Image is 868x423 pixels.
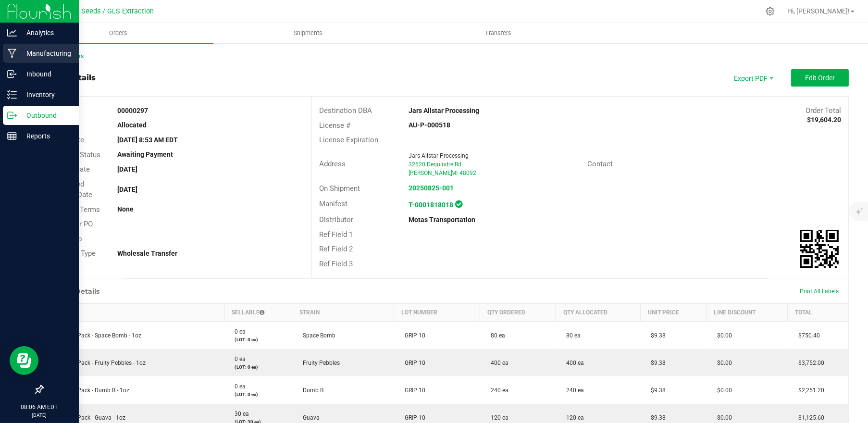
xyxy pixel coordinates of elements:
a: 20250825-001 [409,184,454,192]
span: Shipments [281,29,335,37]
span: Hi, [PERSON_NAME]! [787,7,850,15]
span: $9.38 [646,332,666,339]
span: $0.00 [712,387,732,394]
span: In Sync [455,199,462,209]
p: Inbound [17,68,74,80]
span: Address [319,160,346,168]
span: 0 ea [230,328,246,335]
span: Manifest [319,199,347,208]
span: GRIP Pre-Pack - Space Bomb - 1oz [49,332,142,339]
span: Transfers [472,29,524,37]
button: Edit Order [791,69,849,87]
span: $2,251.20 [794,387,824,394]
strong: AU-P-000518 [409,121,450,129]
span: $0.00 [712,414,732,421]
th: Strain [292,304,394,322]
span: Ref Field 2 [319,245,353,253]
span: 240 ea [486,387,508,394]
iframe: Resource center [10,346,38,375]
inline-svg: Inventory [7,90,17,100]
inline-svg: Inbound [7,69,17,79]
strong: Wholesale Transfer [117,249,177,257]
span: $9.38 [646,387,666,394]
strong: $19,604.20 [807,116,841,124]
strong: 00000297 [117,107,148,114]
th: Qty Ordered [480,304,556,322]
span: 80 ea [561,332,581,339]
p: [DATE] [4,411,74,419]
span: GRIP 10 [400,360,425,366]
span: On Shipment [319,184,360,193]
p: Reports [17,130,74,142]
p: (LOT: 0 ea) [230,391,286,398]
span: , [450,170,451,176]
span: 400 ea [486,360,508,366]
span: 48092 [459,170,476,176]
p: 08:06 AM EDT [4,403,74,411]
span: Print All Labels [800,288,839,295]
inline-svg: Analytics [7,28,17,37]
span: 0 ea [230,383,246,390]
span: GRIP 10 [400,414,425,421]
span: 32620 Dequindre Rd [409,161,461,168]
span: Ref Field 1 [319,230,353,239]
span: $3,752.00 [794,360,824,366]
div: Manage settings [764,7,776,16]
inline-svg: Manufacturing [7,49,17,58]
a: T-0001818018 [409,201,453,209]
th: Line Discount [707,304,788,322]
th: Lot Number [394,304,480,322]
span: Guava [298,414,320,421]
th: Unit Price [640,304,706,322]
span: Orders [96,29,140,37]
th: Total [788,304,848,322]
a: Transfers [403,23,594,43]
img: Scan me! [800,230,839,268]
qrcode: 00000297 [800,230,839,268]
span: 120 ea [561,414,584,421]
th: Item [43,304,224,322]
span: Order Total [806,106,841,115]
th: Sellable [224,304,292,322]
span: MI [451,170,458,176]
inline-svg: Reports [7,131,17,141]
span: GRIP Pre-Pack - Guava - 1oz [49,414,126,421]
span: $0.00 [712,360,732,366]
strong: None [117,205,134,213]
strong: Jars Allstar Processing [409,107,479,114]
span: 120 ea [486,414,508,421]
span: Ref Field 3 [319,260,353,268]
span: 240 ea [561,387,584,394]
a: Shipments [213,23,404,43]
span: $750.40 [794,332,820,339]
span: License # [319,121,350,130]
li: Export PDF [724,69,781,87]
p: (LOT: 0 ea) [230,336,286,343]
span: Destination DBA [319,106,372,115]
strong: [DATE] [117,186,137,193]
span: GRIP 10 [400,387,425,394]
span: Great Lakes Seeds / GLS Extraction [42,7,154,15]
span: GRIP 10 [400,332,425,339]
span: $1,125.60 [794,414,824,421]
strong: Allocated [117,121,147,129]
p: Manufacturing [17,48,74,59]
span: Jars Allstar Processing [409,152,469,159]
p: Outbound [17,110,74,121]
span: [PERSON_NAME] [409,170,452,176]
span: Edit Order [805,74,835,82]
span: Fruity Pebbles [298,360,340,366]
span: GRIP Pre-Pack - Dumb B - 1oz [49,387,130,394]
span: Space Bomb [298,332,335,339]
strong: Motas Transportation [409,216,475,224]
span: $0.00 [712,332,732,339]
span: Contact [587,160,613,168]
span: Distributor [319,215,353,224]
strong: [DATE] [117,165,137,173]
strong: Awaiting Payment [117,150,173,158]
inline-svg: Outbound [7,111,17,120]
span: $9.38 [646,414,666,421]
p: Analytics [17,27,74,38]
